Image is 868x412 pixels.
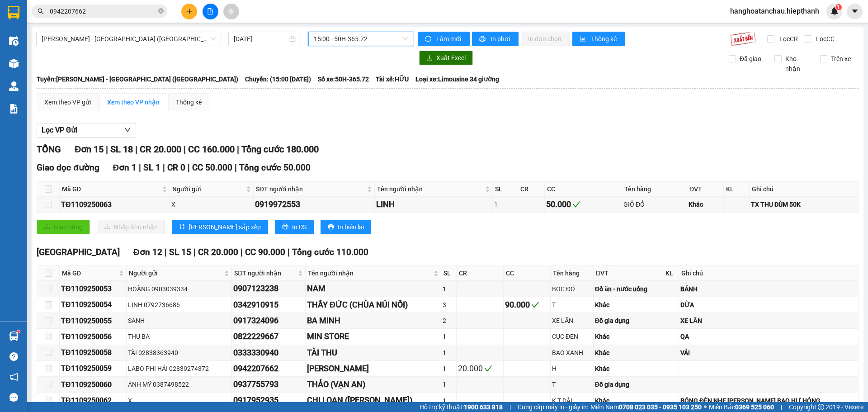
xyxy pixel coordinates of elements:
[140,144,181,155] span: CR 20.000
[233,346,304,359] div: 0333330940
[377,184,483,194] span: Tên người nhận
[552,300,592,310] div: T
[60,393,127,408] td: TĐ1109250062
[504,266,551,281] th: CC
[128,396,230,406] div: X
[232,361,306,377] td: 0942207662
[62,268,117,278] span: Mã GD
[818,404,824,410] span: copyright
[491,34,511,44] span: In phơi
[61,363,125,374] div: TĐ1109250059
[255,198,373,211] div: 0919972553
[321,220,371,234] button: printerIn biên lai
[129,268,222,278] span: Người gửi
[233,298,304,311] div: 0342910915
[307,330,439,343] div: MIN STORE
[307,282,439,295] div: NAM
[709,402,774,412] span: Miền Bắc
[307,378,439,391] div: THẢO (VẠN AN)
[234,34,288,44] input: 11/09/2025
[9,373,18,381] span: notification
[552,348,592,358] div: BAO XANH
[443,331,455,341] div: 1
[847,4,863,19] button: caret-down
[623,199,685,209] div: GIỎ ĐỎ
[44,97,91,107] div: Xem theo VP gửi
[172,184,244,194] span: Người gửi
[60,329,127,345] td: TĐ1109250056
[37,220,90,234] button: uploadGiao hàng
[110,144,133,155] span: SL 18
[128,284,230,294] div: HOÀNG 0903039334
[830,7,839,15] img: icon-new-feature
[61,395,125,406] div: TĐ1109250062
[306,281,441,297] td: NAM
[521,32,570,46] button: In đơn chọn
[241,144,319,155] span: Tổng cước 180.000
[17,330,20,333] sup: 1
[62,184,160,194] span: Mã GD
[256,184,365,194] span: SĐT người nhận
[233,314,304,327] div: 0917324096
[113,162,137,173] span: Đơn 1
[232,393,306,408] td: 0917952935
[595,300,661,310] div: Khác
[37,247,120,257] span: [GEOGRAPHIC_DATA]
[233,394,304,407] div: 0917952935
[663,266,679,281] th: KL
[494,199,516,209] div: 1
[736,54,765,64] span: Đã giao
[730,32,756,46] img: 9k=
[128,379,230,389] div: ÁNH MỸ 0387498522
[552,284,592,294] div: BỌC ĐỎ
[572,32,625,46] button: bar-chartThống kê
[181,4,197,19] button: plus
[531,301,539,309] span: check
[133,247,162,257] span: Đơn 12
[241,247,243,257] span: |
[61,199,168,210] div: TĐ1109250063
[375,197,493,213] td: LINH
[306,297,441,313] td: THẦY ĐỨC (CHÙA NÚI NỔI)
[60,297,127,313] td: TĐ1109250054
[232,377,306,393] td: 0937755793
[419,51,473,65] button: downloadXuất Excel
[622,182,687,197] th: Tên hàng
[61,299,125,310] div: TĐ1109250054
[307,346,439,359] div: TÀI THU
[282,223,288,231] span: printer
[9,393,18,402] span: message
[376,198,491,211] div: LINH
[680,300,857,310] div: DỪA
[306,345,441,361] td: TÀI THU
[505,298,549,311] div: 90.000
[61,347,125,358] div: TĐ1109250058
[75,144,104,155] span: Đơn 15
[233,282,304,295] div: 0907123238
[158,8,164,14] span: close-circle
[288,247,290,257] span: |
[552,396,592,406] div: K T DÀI
[479,36,487,43] span: printer
[545,182,622,197] th: CC
[595,396,661,406] div: Khác
[9,81,19,91] img: warehouse-icon
[42,32,216,46] span: Hồ Chí Minh - Tân Châu (Giường)
[307,394,439,407] div: CHỊ LOAN ([PERSON_NAME])
[484,365,492,373] span: check
[443,300,455,310] div: 3
[223,4,239,19] button: aim
[9,331,19,341] img: warehouse-icon
[595,348,661,358] div: Khác
[179,223,185,231] span: sort-ascending
[594,266,663,281] th: ĐVT
[552,379,592,389] div: T
[135,144,137,155] span: |
[619,403,702,411] strong: 0708 023 035 - 0935 103 250
[595,364,661,374] div: Khác
[472,32,519,46] button: printerIn phơi
[464,403,503,411] strong: 1900 633 818
[680,316,857,326] div: XE LĂN
[443,284,455,294] div: 1
[232,345,306,361] td: 0333330940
